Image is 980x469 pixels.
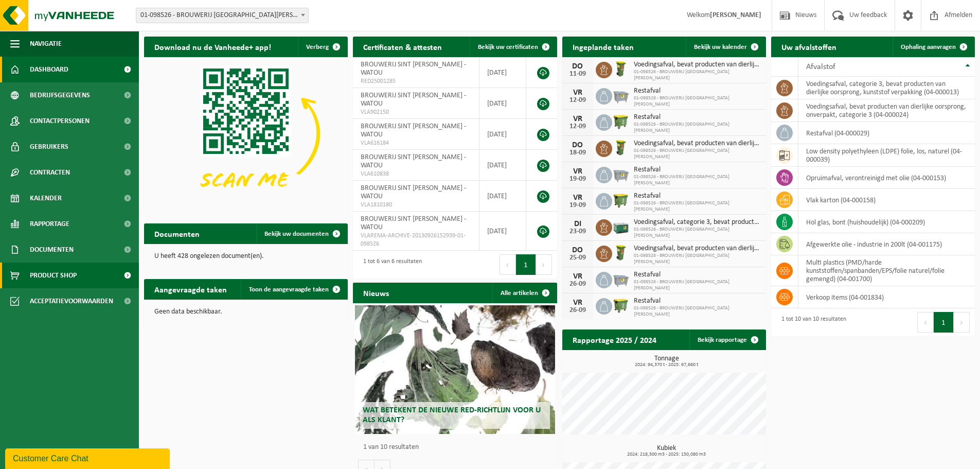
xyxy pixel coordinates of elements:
[361,170,471,178] span: VLA610838
[634,218,761,227] span: Voedingsafval, categorie 3, bevat producten van dierlijke oorsprong, kunststof v...
[30,31,62,57] span: Navigatie
[567,176,588,183] div: 19-09
[361,61,466,77] span: BROUWERIJ SINT [PERSON_NAME] - WATOU
[567,89,588,97] div: VR
[798,167,975,189] td: opruimafval, verontreinigd met olie (04-000153)
[776,311,846,334] div: 1 tot 10 van 10 resultaten
[492,283,556,303] a: Alle artikelen
[30,263,77,288] span: Product Shop
[634,113,761,121] span: Restafval
[901,44,956,50] span: Ophaling aanvragen
[567,202,588,209] div: 19-09
[634,148,761,160] span: 01-098526 - BROUWERIJ [GEOGRAPHIC_DATA][PERSON_NAME]
[516,254,536,275] button: 1
[361,77,471,85] span: RED25001285
[798,286,975,308] td: verkoop items (04-001834)
[361,201,471,209] span: VLA1810180
[634,87,761,95] span: Restafval
[612,297,630,314] img: WB-1100-HPE-GN-50
[612,165,630,183] img: WB-2500-GAL-GY-01
[361,92,466,108] span: BROUWERIJ SINT [PERSON_NAME] - WATOU
[634,95,761,108] span: 01-098526 - BROUWERIJ [GEOGRAPHIC_DATA][PERSON_NAME]
[694,44,747,50] span: Bekijk uw kalender
[306,44,329,50] span: Verberg
[30,57,68,82] span: Dashboard
[798,144,975,167] td: low density polyethyleen (LDPE) folie, los, naturel (04-000039)
[567,246,588,254] div: DO
[361,153,466,169] span: BROUWERIJ SINT [PERSON_NAME] - WATOU
[562,329,667,350] h2: Rapportage 2025 / 2024
[567,167,588,176] div: VR
[567,220,588,228] div: DI
[612,113,630,130] img: WB-1100-HPE-GN-50
[567,141,588,149] div: DO
[567,445,766,457] h3: Kubiek
[567,97,588,104] div: 12-09
[256,223,347,244] a: Bekijk uw documenten
[479,181,526,212] td: [DATE]
[934,312,954,333] button: 1
[144,279,237,299] h2: Aangevraagde taken
[798,122,975,144] td: restafval (04-000029)
[634,271,761,279] span: Restafval
[917,312,934,333] button: Previous
[634,192,761,200] span: Restafval
[361,184,466,200] span: BROUWERIJ SINT [PERSON_NAME] - WATOU
[567,123,588,130] div: 12-09
[567,307,588,314] div: 26-09
[798,255,975,286] td: multi plastics (PMD/harde kunststoffen/spanbanden/EPS/folie naturel/folie gemengd) (04-001700)
[612,192,630,209] img: WB-1100-HPE-GN-50
[30,211,69,237] span: Rapportage
[634,166,761,174] span: Restafval
[30,237,74,263] span: Documenten
[612,218,630,235] img: PB-LB-0680-HPE-GN-01
[30,160,70,185] span: Contracten
[567,115,588,123] div: VR
[954,312,970,333] button: Next
[634,305,761,318] span: 01-098526 - BROUWERIJ [GEOGRAPHIC_DATA][PERSON_NAME]
[689,329,765,350] a: Bekijk rapportage
[567,281,588,288] div: 26-09
[893,37,974,57] a: Ophaling aanvragen
[567,228,588,235] div: 23-09
[634,245,761,253] span: Voedingsafval, bevat producten van dierlijke oorsprong, onverpakt, categorie 3
[710,11,761,19] strong: [PERSON_NAME]
[612,270,630,288] img: WB-2500-GAL-GY-01
[634,69,761,81] span: 01-098526 - BROUWERIJ [GEOGRAPHIC_DATA][PERSON_NAME]
[771,37,847,57] h2: Uw afvalstoffen
[361,108,471,116] span: VLA902150
[612,86,630,104] img: WB-2500-GAL-GY-01
[30,82,90,108] span: Bedrijfsgegevens
[798,233,975,255] td: afgewerkte olie - industrie in 200lt (04-001175)
[536,254,552,275] button: Next
[567,149,588,157] div: 18-09
[361,139,471,147] span: VLA616184
[136,8,308,23] span: 01-098526 - BROUWERIJ SINT BERNARDUS - WATOU
[249,286,329,293] span: Toon de aangevraagde taken
[5,446,172,469] iframe: chat widget
[806,63,835,71] span: Afvalstof
[798,189,975,211] td: vlak karton (04-000158)
[30,108,90,134] span: Contactpersonen
[634,253,761,265] span: 01-098526 - BROUWERIJ [GEOGRAPHIC_DATA][PERSON_NAME]
[136,8,309,23] span: 01-098526 - BROUWERIJ SINT BERNARDUS - WATOU
[144,37,281,57] h2: Download nu de Vanheede+ app!
[798,99,975,122] td: voedingsafval, bevat producten van dierlijke oorsprong, onverpakt, categorie 3 (04-000024)
[567,452,766,457] span: 2024: 218,500 m3 - 2025: 150,080 m3
[355,305,555,434] a: Wat betekent de nieuwe RED-richtlijn voor u als klant?
[634,200,761,213] span: 01-098526 - BROUWERIJ [GEOGRAPHIC_DATA][PERSON_NAME]
[567,272,588,281] div: VR
[634,121,761,134] span: 01-098526 - BROUWERIJ [GEOGRAPHIC_DATA][PERSON_NAME]
[567,355,766,368] h3: Tonnage
[562,37,644,57] h2: Ingeplande taken
[154,253,337,260] p: U heeft 428 ongelezen document(en).
[470,37,556,57] a: Bekijk uw certificaten
[361,123,466,138] span: BROUWERIJ SINT [PERSON_NAME] - WATOU
[634,279,761,291] span: 01-098526 - BROUWERIJ [GEOGRAPHIC_DATA][PERSON_NAME]
[144,57,348,210] img: Download de VHEPlus App
[634,61,761,69] span: Voedingsafval, bevat producten van dierlijke oorsprong, onverpakt, categorie 3
[612,139,630,157] img: WB-0060-HPE-GN-50
[612,60,630,78] img: WB-0060-HPE-GN-50
[612,244,630,262] img: WB-0060-HPE-GN-50
[30,185,62,211] span: Kalender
